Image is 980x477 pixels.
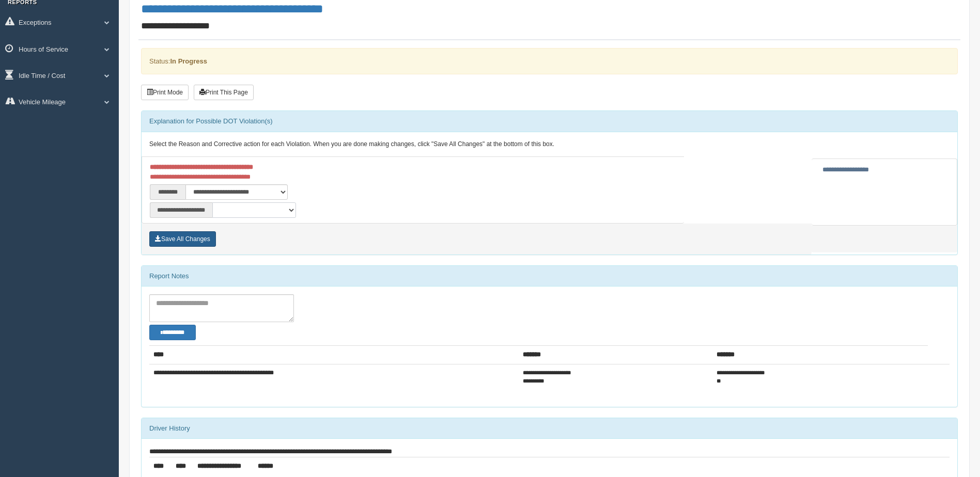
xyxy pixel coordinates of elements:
[142,132,957,157] div: Select the Reason and Corrective action for each Violation. When you are done making changes, cli...
[142,111,957,132] div: Explanation for Possible DOT Violation(s)
[142,266,957,287] div: Report Notes
[194,85,254,100] button: Print This Page
[141,48,958,74] div: Status:
[149,231,216,247] button: Save
[170,57,207,65] strong: In Progress
[142,418,957,439] div: Driver History
[149,325,196,340] button: Change Filter Options
[141,85,189,100] button: Print Mode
